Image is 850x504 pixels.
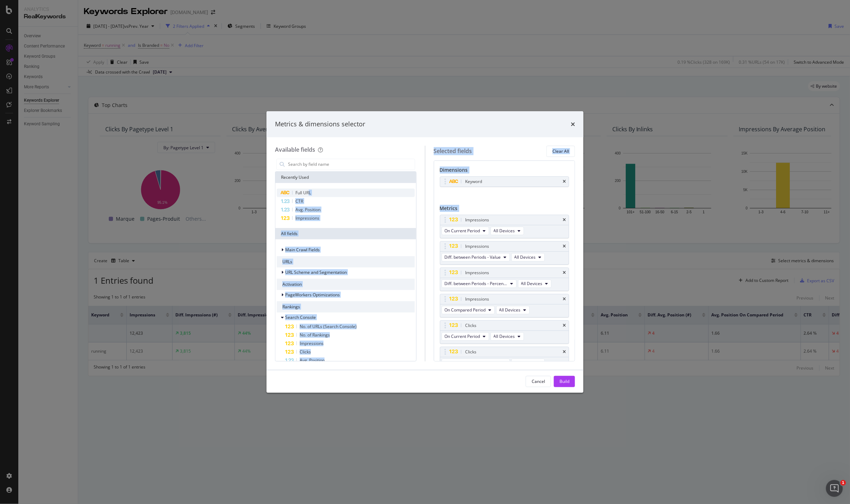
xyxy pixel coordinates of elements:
span: Diff. between Periods - Value [445,254,501,260]
span: 1 [840,480,846,486]
button: Clear All [546,146,575,157]
div: Keywordtimes [440,176,569,187]
div: ClickstimesDiff. between Periods - ValueAll Devices [440,347,569,370]
button: On Compared Period [442,306,495,314]
button: All Devices [511,359,545,367]
span: No. of URLs (Search Console) [300,323,357,329]
div: Clicks [465,322,477,329]
div: modal [267,111,583,393]
div: URLs [277,256,415,267]
div: Impressions [465,216,489,223]
div: times [571,120,575,129]
span: Diff. between Periods - Value [445,360,501,366]
span: Main Crawl Fields [285,247,320,253]
button: All Devices [490,227,524,235]
div: Impressions [465,269,489,276]
div: Clicks [465,348,477,355]
div: Selected fields [434,147,472,155]
input: Search by field name [287,159,415,170]
span: Avg. Position [300,357,325,363]
div: times [563,218,566,222]
div: Rankings [277,301,415,313]
span: On Current Period [445,333,480,339]
span: Search Console [285,314,316,320]
span: Clicks [300,349,311,355]
span: All Devices [494,228,515,234]
div: times [563,323,566,328]
span: All Devices [494,333,515,339]
span: Impressions [295,215,319,221]
span: On Compared Period [445,307,486,313]
span: Full URL [295,190,311,196]
div: times [563,297,566,301]
div: Metrics & dimensions selector [275,120,365,129]
button: Build [554,376,575,387]
span: PageWorkers Optimizations [285,292,340,298]
button: Diff. between Periods - Percentage [442,279,517,288]
div: Metrics [440,205,569,215]
button: Diff. between Periods - Value [442,253,510,262]
div: Dimensions [440,166,569,176]
span: On Current Period [445,228,480,234]
div: times [563,271,566,275]
div: Keyword [465,178,482,185]
button: All Devices [490,332,524,341]
button: All Devices [518,279,551,288]
div: Recently Used [275,172,416,183]
div: Available fields [275,146,315,153]
div: times [563,179,566,184]
div: Clear All [552,148,569,154]
div: ImpressionstimesOn Current PeriodAll Devices [440,215,569,238]
span: All Devices [499,307,521,313]
div: All fields [275,228,416,239]
span: All Devices [521,281,543,286]
div: times [563,244,566,248]
span: CTR [295,198,303,204]
span: Impressions [300,340,324,346]
div: times [563,350,566,354]
span: All Devices [514,360,536,366]
button: All Devices [496,306,530,314]
div: ImpressionstimesDiff. between Periods - PercentageAll Devices [440,267,569,291]
div: Cancel [532,378,545,384]
button: Cancel [526,376,551,387]
span: Diff. between Periods - Percentage [445,281,508,286]
span: Avg. Position [295,207,320,213]
button: On Current Period [442,227,489,235]
div: ImpressionstimesDiff. between Periods - ValueAll Devices [440,241,569,265]
span: All Devices [514,254,536,260]
div: Impressions [465,243,489,250]
iframe: Intercom live chat [826,480,843,497]
div: Impressions [465,296,489,303]
div: Activation [277,279,415,290]
span: URL Scheme and Segmentation [285,269,347,275]
button: Diff. between Periods - Value [442,359,510,367]
button: All Devices [511,253,545,262]
div: ImpressionstimesOn Compared PeriodAll Devices [440,294,569,317]
div: ClickstimesOn Current PeriodAll Devices [440,320,569,344]
button: On Current Period [442,332,489,341]
span: No. of Rankings [300,332,330,338]
div: Build [560,378,569,384]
